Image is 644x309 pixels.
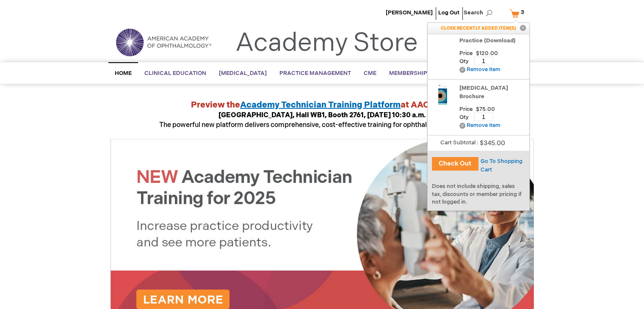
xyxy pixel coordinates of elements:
span: 3 [521,9,524,16]
button: Check Out [432,157,478,171]
span: $120.00 [476,50,498,57]
strong: [GEOGRAPHIC_DATA], Hall WB1, Booth 2761, [DATE] 10:30 a.m. [218,111,426,119]
span: Clinical Education [144,70,206,77]
span: Price [459,106,473,113]
span: Cart Subtotal [440,139,475,146]
input: Qty [474,113,493,121]
a: Amblyopia Brochure [432,84,453,112]
span: Search [464,4,496,21]
span: Price [459,50,473,57]
span: Membership [389,70,427,77]
span: Practice Management [279,70,351,77]
input: Qty [474,57,493,65]
a: Academy Technician Training Platform [240,100,401,110]
a: Go To Shopping Cart [481,158,522,173]
span: Qty [459,114,469,121]
a: [MEDICAL_DATA] Brochure [459,84,525,101]
span: Home [115,70,132,77]
span: $345.00 [478,139,505,147]
span: Price [476,48,504,59]
a: Remove item [459,122,500,129]
span: Price [476,104,501,115]
strong: Preview the at AAO 2025 [191,100,453,110]
a: Log Out [438,9,459,16]
span: The powerful new platform delivers comprehensive, cost-effective training for ophthalmic clinical... [159,111,485,129]
a: Academy Store [235,28,418,58]
span: $75.00 [476,106,495,113]
a: Remove item [459,66,500,73]
span: Qty [459,58,469,65]
div: Does not include shipping, sales tax, discounts or member pricing if not logged in. [428,178,529,210]
span: [MEDICAL_DATA] [219,70,267,77]
a: [PERSON_NAME] [386,9,433,16]
p: CLOSE RECENTLY ADDED ITEM(S) [428,23,529,34]
a: 3 [508,6,530,21]
span: CME [364,70,376,77]
img: Amblyopia Brochure [432,84,453,105]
